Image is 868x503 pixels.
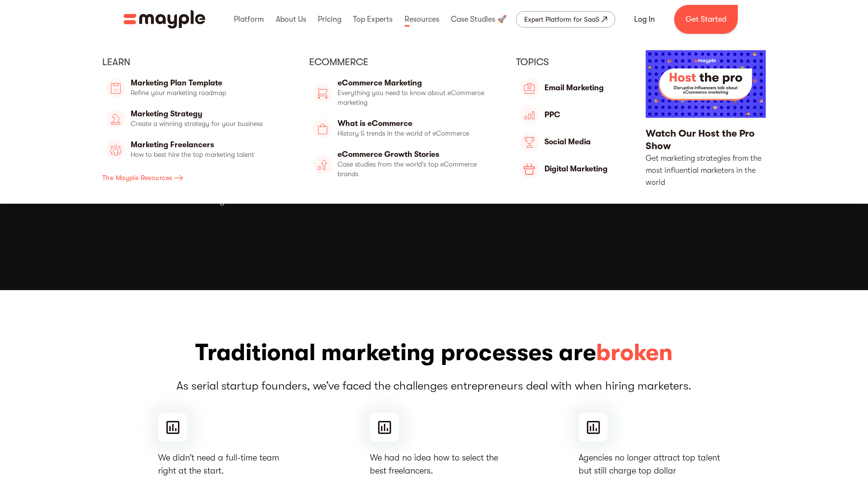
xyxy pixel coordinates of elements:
p: Agencies no longer attract top talent [579,451,720,477]
div: Pricing [315,4,344,35]
div: Expert Platform for SaaS [524,14,599,25]
span: right at the start. [158,464,279,477]
p: As serial startup founders, we’ve faced the challenges entrepreneurs deal with when hiring market... [116,378,752,393]
a: home [123,10,205,28]
p: We had no idea how to select the [370,451,498,477]
div: Top Experts [351,4,395,35]
a: The Mayple Resources [102,169,295,186]
div: Platform [231,4,266,35]
p: We didn’t need a full-time team [158,451,279,477]
span: broken [596,337,673,368]
span: but still charge top dollar [579,464,720,477]
div: Resources [402,4,442,35]
a: Get Started [674,5,738,34]
h3: Traditional marketing processes are [116,337,752,368]
p: Get marketing strategies from the most influential marketers in the world [646,153,766,189]
div: About Us [273,4,309,35]
span: best freelancers. [370,464,498,477]
div: Ecommerce [309,56,502,69]
a: Expert Platform for SaaS [516,11,615,28]
img: Mayple logo [123,10,205,28]
div: Learn [102,56,295,69]
a: Log In [623,8,666,31]
div: Topics [516,56,631,69]
a: Watch Our Host the Pro ShowGet marketing strategies from the most influential marketers in the world [646,50,766,188]
div: The Mayple Resources [102,172,172,183]
img: Mayple Youtube Channel [646,50,766,118]
div: Watch Our Host the Pro Show [646,127,766,153]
